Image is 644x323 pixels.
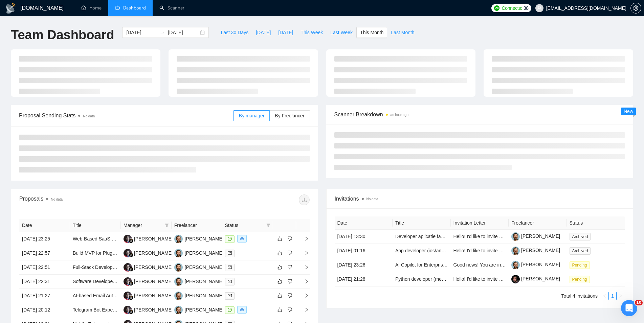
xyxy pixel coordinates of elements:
span: Status [225,222,264,229]
td: Software Developer for Real Estate Concierge Platform [70,275,121,289]
img: c1-JWQDXWEy3CnA6sRtFzzU22paoDq5cZnWyBNc3HWqwvuW0qNnjm1CMP-YmbEEtPC [511,232,520,241]
img: gigradar-bm.png [129,238,133,243]
span: right [619,294,623,298]
a: AI-based Email Autoresponder App for Businesses (SaaS, GPT-4, Email Integration) [73,293,249,298]
span: right [299,251,309,255]
a: Pending [570,262,593,268]
span: 38 [524,4,529,12]
span: dislike [288,279,292,284]
div: [PERSON_NAME] [185,292,224,299]
button: [DATE] [274,27,297,38]
img: SS [124,277,132,286]
span: This Week [301,29,323,36]
li: Total 4 invitations [561,292,598,300]
div: [PERSON_NAME] [185,263,224,271]
span: Pending [570,261,590,269]
span: Manager [124,222,162,229]
td: [DATE] 23:25 [19,232,70,246]
time: an hour ago [391,113,408,117]
img: upwork-logo.png [494,5,499,11]
th: Title [393,216,451,230]
img: gigradar-bm.png [129,253,133,257]
span: No data [83,114,95,118]
a: Python developer (medior/senior) [395,276,465,282]
img: c1-JWQDXWEy3CnA6sRtFzzU22paoDq5cZnWyBNc3HWqwvuW0qNnjm1CMP-YmbEEtPC [511,261,520,269]
span: This Month [360,29,383,36]
input: Start date [126,29,157,36]
td: [DATE] 01:16 [335,244,393,258]
span: to [160,30,165,35]
img: c1-JWQDXWEy3CnA6sRtFzzU22paoDq5cZnWyBNc3HWqwvuW0qNnjm1CMP-YmbEEtPC [511,247,520,255]
a: [PERSON_NAME] [511,233,560,239]
td: App developer (ios/android) aplicatie fun club(interactiuni intre artist si fanii lui) [393,244,451,258]
img: VK [174,306,183,314]
a: Build MVP for Plug-and-Play AI Marketing App for Tradies (React + Firebase + OpenAI) [73,250,256,256]
span: like [277,293,282,298]
td: AI Copilot for Enterprise Procurement [393,258,451,272]
img: c1-JWQDXWEy3CnA6sRtFzzU88qviGDMtfQ7nIcwss2ac15E1TZM4RGlx-ixoMRSy99 [511,275,520,283]
span: mail [228,294,232,298]
button: like [276,235,284,243]
a: Pending [570,276,593,282]
span: filter [163,220,170,230]
span: 10 [635,300,643,305]
th: Date [335,216,393,230]
a: SS[PERSON_NAME] [124,250,173,255]
td: [DATE] 22:31 [19,275,70,289]
span: filter [265,220,272,230]
a: SS[PERSON_NAME] [124,293,173,298]
td: Web-Based SaaS Platform Development for Document Generation [70,232,121,246]
a: 1 [609,292,616,300]
span: right [299,236,309,241]
th: Manager [121,219,172,232]
td: Telegram Bot Expert (Hourly — N8N + Supabase Stack) | Pilot Launch Sept 4 [70,303,121,317]
img: VK [174,249,183,257]
a: SS[PERSON_NAME] [124,278,173,284]
td: [DATE] 22:51 [19,260,70,275]
span: dislike [288,293,292,298]
div: [PERSON_NAME] [134,235,173,243]
a: [PERSON_NAME] [511,276,560,281]
button: dislike [286,292,294,300]
button: This Month [356,27,387,38]
img: SS [124,292,132,300]
button: like [276,292,284,300]
a: VK[PERSON_NAME] [174,307,224,312]
button: This Week [297,27,327,38]
span: Invitations [335,194,625,203]
span: [DATE] [278,29,293,36]
button: dislike [286,263,294,271]
div: Proposals [19,194,164,205]
a: App developer (ios/android) aplicatie fun club(interactiuni intre artist si fanii lui) [395,248,559,253]
button: like [276,306,284,314]
a: Telegram Bot Expert (Hourly — N8N + Supabase Stack) | Pilot Launch [DATE] [73,307,237,313]
button: like [276,263,284,271]
th: Date [19,219,70,232]
th: Freelancer [509,216,567,230]
span: By Freelancer [275,113,304,118]
th: Status [567,216,625,230]
span: Last 30 Days [221,29,248,36]
img: SS [124,306,132,314]
button: dislike [286,249,294,257]
a: Archived [570,248,594,253]
li: Next Page [617,292,625,300]
input: End date [168,29,199,36]
span: filter [266,223,270,227]
span: Dashboard [123,5,146,11]
th: Freelancer [172,219,222,232]
span: Archived [570,247,591,255]
div: [PERSON_NAME] [134,263,173,271]
a: Software Developer for Real Estate Concierge Platform [73,279,189,284]
button: Last 30 Days [217,27,252,38]
div: [PERSON_NAME] [134,306,173,314]
a: VK[PERSON_NAME] [174,278,224,284]
span: like [277,250,282,256]
div: [PERSON_NAME] [134,292,173,299]
iframe: Intercom live chat [621,300,637,316]
a: Web-Based SaaS Platform Development for Document Generation [73,236,213,241]
span: Proposal Sending Stats [19,111,234,120]
span: dislike [288,250,292,256]
span: mail [228,279,232,283]
span: user [537,6,542,10]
